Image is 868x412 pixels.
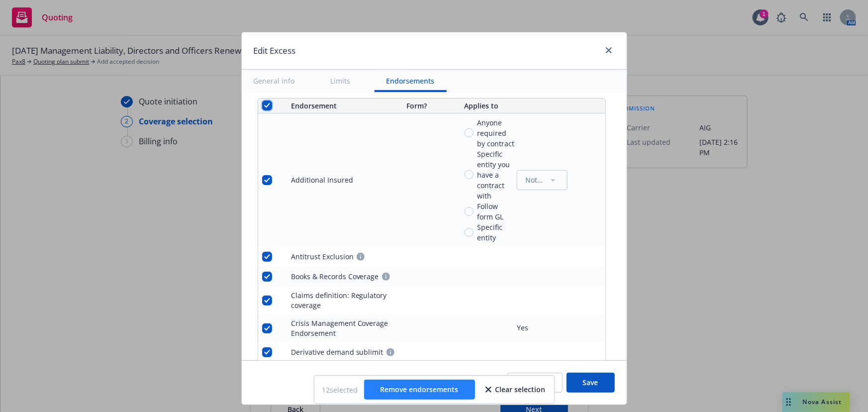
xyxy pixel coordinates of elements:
div: Derivative demand sublimit [291,347,384,357]
button: Nothing selected [517,170,567,190]
h1: Edit Excess [254,44,296,57]
button: Cancel [507,373,563,393]
span: Remove endorsements [381,385,459,394]
span: Follow form GL [478,201,515,222]
a: close [603,44,615,56]
input: Specific entity [465,228,474,237]
span: Nothing selected [525,175,547,185]
a: circleInformation [355,251,367,263]
div: Clear selection [485,380,546,399]
span: Specific entity you have a contract with [478,149,515,201]
input: Anyone required by contract [465,128,474,137]
input: Follow form GL [465,207,474,216]
input: Specific entity you have a contract with [465,170,474,179]
div: Yes [517,322,528,333]
button: Clear selection [485,380,546,400]
div: Books & Records Coverage [291,272,379,282]
div: Antitrust Exclusion [291,252,354,262]
button: Save [567,373,615,393]
span: Anyone required by contract [478,117,515,149]
div: Crisis Management Coverage Endorsement [291,318,399,338]
th: Applies to [461,99,605,113]
button: Limits [319,70,363,92]
span: 12 selected [322,385,358,395]
button: Endorsements [375,70,447,92]
th: Form? [402,99,460,113]
button: General info [242,70,307,92]
button: Remove endorsements [364,380,475,400]
a: circleInformation [385,346,396,358]
div: Additional Insured [291,175,353,185]
a: circleInformation [380,271,392,283]
span: Specific entity [478,222,515,243]
th: Endorsement [287,99,403,113]
div: Claims definition: Regulatory coverage [291,291,399,310]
